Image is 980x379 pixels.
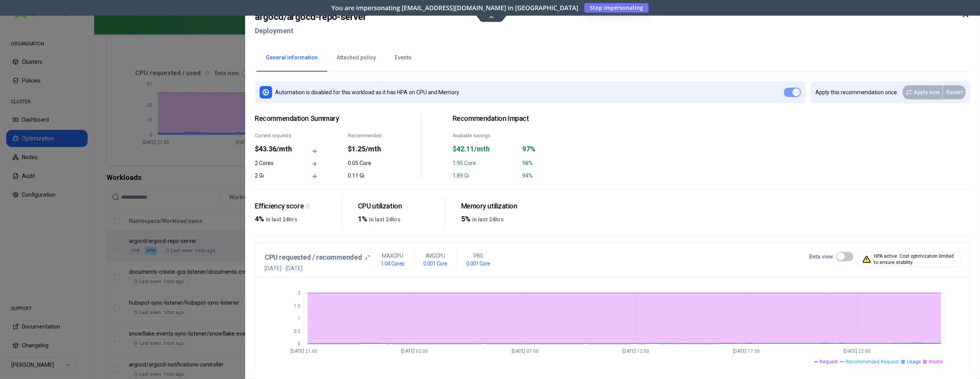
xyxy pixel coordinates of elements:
p: Automation is disabled for this workload as it has HPA on CPU and Memory. [275,88,460,96]
tspan: 2 [298,290,301,296]
tspan: [DATE] 17:00 [733,348,760,354]
span: in last 24hrs [266,216,297,223]
tspan: [DATE] 21:00 [290,348,317,354]
div: 5% [461,214,542,225]
div: 2 Cores [255,159,297,167]
div: 1.89 Gi [452,172,517,180]
div: CPU utilization [358,202,439,211]
p: P80 [474,252,483,260]
button: Attached policy [327,44,385,72]
div: 98% [522,159,587,167]
p: MAX CPU [382,252,403,260]
h2: Recommendation Impact [452,114,587,123]
span: [DATE] - [DATE] [265,264,370,272]
div: $42.11/mth [452,144,517,154]
tspan: [DATE] 02:00 [401,348,428,354]
div: 0.05 Core [348,159,389,167]
tspan: 1.5 [294,303,301,309]
h3: CPU requested / recommended [265,252,362,263]
tspan: [DATE] 12:00 [622,348,649,354]
div: 4% [255,214,336,225]
span: Usage [907,359,921,365]
div: Current requests [255,133,297,139]
div: 2 Gi [255,172,297,180]
h1: 0.001 Core [423,260,447,268]
span: Request [820,359,838,365]
div: Recommended [348,133,389,139]
h1: 1.04 Cores [381,260,404,268]
div: 1% [358,214,439,225]
tspan: 0 [298,341,301,347]
h2: Deployment [255,24,366,38]
span: Recommendation Summary [255,114,390,123]
div: 0.11 Gi [348,172,389,180]
h1: 0.001 Core [466,260,490,268]
span: Waste [929,359,943,365]
span: in last 24hrs [369,216,400,223]
div: HPA active. Cost optimization limited to ensure stability. [858,252,960,267]
button: Events [385,44,421,72]
div: 94% [522,172,587,180]
div: Memory utilization [461,202,542,211]
tspan: 0.5 [294,329,301,334]
div: $43.36/mth [255,144,297,154]
div: 1.95 Core [452,159,517,167]
tspan: [DATE] 07:00 [511,348,538,354]
label: Beta view: [809,253,835,260]
tspan: [DATE] 22:00 [844,348,871,354]
button: General information [256,44,327,72]
div: 97% [522,144,587,154]
div: Available savings [452,133,517,139]
p: AVG CPU [425,252,445,260]
span: in last 24hrs [472,216,503,223]
p: Apply this recommendation once. [815,88,898,96]
span: Recommended Request [846,359,899,365]
div: $1.25/mth [348,144,389,154]
tspan: 1 [298,316,301,321]
div: Efficiency score [255,202,336,211]
h2: argocd / argocd-repo-server [255,10,366,24]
